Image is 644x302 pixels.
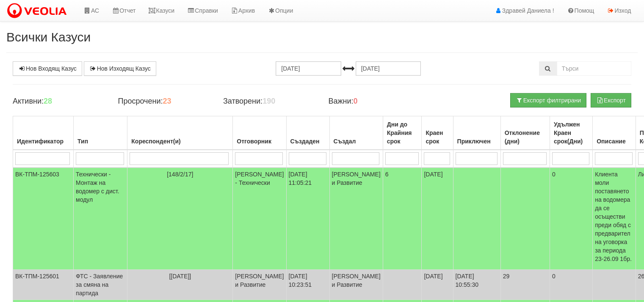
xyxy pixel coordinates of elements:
th: Описание: No sort applied, activate to apply an ascending sort [593,116,636,150]
td: [DATE] [422,167,453,270]
button: Експорт филтрирани [510,93,586,107]
th: Отговорник: No sort applied, activate to apply an ascending sort [233,116,286,150]
h4: Активни: [13,97,105,106]
h4: Затворени: [223,97,316,106]
div: Създал [332,135,381,147]
th: Приключен: No sort applied, activate to apply an ascending sort [453,116,500,150]
a: Нов Входящ Казус [13,61,82,76]
div: Удължен Краен срок(Дни) [552,118,590,147]
td: [DATE] 11:05:21 [286,167,329,270]
td: [PERSON_NAME] и Развитие [329,167,383,270]
div: Приключен [456,135,498,147]
div: Кореспондент(и) [130,135,230,147]
td: 0 [550,167,592,270]
b: 23 [163,97,171,105]
th: Краен срок: No sort applied, activate to apply an ascending sort [422,116,453,150]
span: 6 [385,171,389,178]
td: ВК-ТПМ-125601 [13,270,74,300]
h4: Просрочени: [118,97,211,106]
div: Дни до Крайния срок [385,118,420,147]
td: Технически - Монтаж на водомер с дист. модул [74,167,127,270]
td: [PERSON_NAME] и Развитие [233,270,286,300]
th: Идентификатор: No sort applied, activate to apply an ascending sort [13,116,74,150]
th: Кореспондент(и): No sort applied, activate to apply an ascending sort [127,116,233,150]
td: [DATE] 10:55:30 [453,270,500,300]
h4: Важни: [329,97,421,106]
div: Краен срок [424,127,451,147]
td: [DATE] [422,270,453,300]
td: [DATE] 10:23:51 [286,270,329,300]
div: Тип [76,135,125,147]
div: Идентификатор [15,135,71,147]
img: VeoliaLogo.png [6,2,71,20]
div: Описание [595,135,633,147]
input: Търсене по Идентификатор, Бл/Вх/Ап, Тип, Описание, Моб. Номер, Имейл, Файл, Коментар, [557,61,632,76]
th: Удължен Краен срок(Дни): No sort applied, activate to apply an ascending sort [550,116,592,150]
td: ФТС - Заявление за смяна на партида [74,270,127,300]
td: 29 [500,270,550,300]
a: Нов Изходящ Казус [84,61,156,76]
p: Клиента моли поставянето на водомера да се осъществи преди обяд с предварителна уговорка за перио... [595,170,633,263]
th: Отклонение (дни): No sort applied, activate to apply an ascending sort [500,116,550,150]
div: Отговорник [235,135,284,147]
td: [PERSON_NAME] - Технически [233,167,286,270]
th: Тип: No sort applied, activate to apply an ascending sort [74,116,127,150]
th: Дни до Крайния срок: No sort applied, activate to apply an ascending sort [383,116,422,150]
td: ВК-ТПМ-125603 [13,167,74,270]
b: 28 [44,97,52,105]
b: 0 [354,97,358,105]
div: Отклонение (дни) [503,127,547,147]
td: 0 [550,270,592,300]
button: Експорт [591,93,631,107]
div: Създаден [289,135,327,147]
b: 190 [263,97,275,105]
h2: Всички Казуси [6,30,638,44]
th: Създаден: No sort applied, activate to apply an ascending sort [286,116,329,150]
span: [[DATE]] [169,273,191,280]
span: [148/2/17] [167,171,193,178]
td: [PERSON_NAME] и Развитие [329,270,383,300]
th: Създал: No sort applied, activate to apply an ascending sort [329,116,383,150]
